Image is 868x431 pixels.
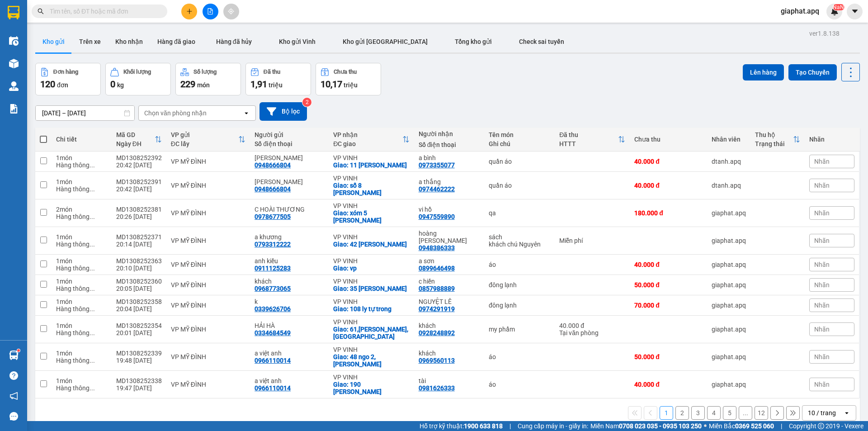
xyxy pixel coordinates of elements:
[90,285,95,292] span: ...
[712,237,746,244] div: giaphat.apq
[110,79,115,90] span: 0
[519,38,564,45] span: Check sai tuyến
[712,326,746,333] div: giaphat.apq
[321,79,342,90] span: 10,17
[116,322,162,329] div: MD1308252354
[181,4,197,19] button: plus
[333,257,409,265] div: VP VINH
[171,381,245,388] div: VP MỸ ĐÌNH
[116,305,162,313] div: 20:04 [DATE]
[712,353,746,360] div: giaphat.apq
[333,318,409,326] div: VP VINH
[419,206,480,213] div: vi hồ
[255,206,324,213] div: C HOÀI THƯƠNG
[255,265,291,272] div: 0911125283
[634,209,703,217] div: 180.000 đ
[333,326,409,340] div: Giao: 61,nguyễn sư hồi,trung mỹ hưng đông
[255,161,291,169] div: 0948666804
[186,8,193,14] span: plus
[316,63,381,95] button: Chưa thu10,17 triệu
[559,329,625,336] div: Tại văn phòng
[851,7,859,15] span: caret-down
[171,140,238,147] div: ĐC lấy
[245,63,311,95] button: Đã thu1,91 triệu
[743,64,784,81] button: Lên hàng
[419,230,480,244] div: hoàng lê anh
[344,81,358,89] span: triệu
[9,36,19,46] img: warehouse-icon
[56,185,107,193] div: Hàng thông thường
[712,261,746,268] div: giaphat.apq
[123,69,151,75] div: Khối lượng
[774,5,826,17] span: giaphat.apq
[57,81,68,89] span: đơn
[833,4,844,10] sup: NaN
[197,81,210,89] span: món
[559,140,618,147] div: HTTT
[489,209,550,217] div: qa
[489,326,550,333] div: my phẩm
[116,298,162,305] div: MD1308252358
[675,406,689,420] button: 2
[144,109,207,118] div: Chọn văn phòng nhận
[808,408,836,417] div: 10 / trang
[334,69,357,75] div: Chưa thu
[333,202,409,209] div: VP VINH
[250,79,267,90] span: 1,91
[559,131,618,138] div: Đã thu
[56,136,107,143] div: Chi tiết
[634,136,703,143] div: Chưa thu
[419,322,480,329] div: khách
[255,305,291,313] div: 0339626706
[489,381,550,388] div: áo
[166,128,250,152] th: Toggle SortBy
[56,357,107,364] div: Hàng thông thường
[712,158,746,165] div: dtanh.apq
[419,244,455,251] div: 0948386333
[419,384,455,392] div: 0981626333
[116,329,162,336] div: 20:01 [DATE]
[333,175,409,182] div: VP VINH
[35,63,101,95] button: Đơn hàng120đơn
[419,285,455,292] div: 0857988889
[36,106,134,120] input: Select a date range.
[660,406,673,420] button: 1
[809,136,854,143] div: Nhãn
[634,353,703,360] div: 50.000 đ
[814,326,830,333] span: Nhãn
[333,381,409,395] div: Giao: 190 bùi thế đạt vinh phú
[108,31,150,52] button: Kho nhận
[116,377,162,384] div: MD1308252338
[5,49,9,94] img: logo
[255,131,324,138] div: Người gửi
[116,384,162,392] div: 19:47 [DATE]
[38,8,44,14] span: search
[333,285,409,292] div: Giao: 35 đinh công tráng
[56,305,107,313] div: Hàng thông thường
[333,161,409,169] div: Giao: 11 phạm kinh vĩ
[17,349,20,352] sup: 1
[255,185,291,193] div: 0948666804
[56,322,107,329] div: 1 món
[171,237,245,244] div: VP MỸ ĐÌNH
[50,6,156,16] input: Tìm tên, số ĐT hoặc mã đơn
[9,81,19,91] img: warehouse-icon
[809,28,840,38] div: ver 1.8.138
[343,38,428,45] span: Kho gửi [GEOGRAPHIC_DATA]
[56,384,107,392] div: Hàng thông thường
[419,329,455,336] div: 0928248892
[255,213,291,220] div: 0978677505
[116,357,162,364] div: 19:48 [DATE]
[255,154,324,161] div: C GIANG
[116,350,162,357] div: MD1308252339
[634,381,703,388] div: 40.000 đ
[559,322,625,329] div: 40.000 đ
[333,298,409,305] div: VP VINH
[9,371,18,380] span: question-circle
[712,381,746,388] div: giaphat.apq
[207,8,213,14] span: file-add
[116,178,162,185] div: MD1308252391
[255,241,291,248] div: 0793312222
[420,421,503,431] span: Hỗ trợ kỹ thuật:
[171,182,245,189] div: VP MỸ ĐÌNH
